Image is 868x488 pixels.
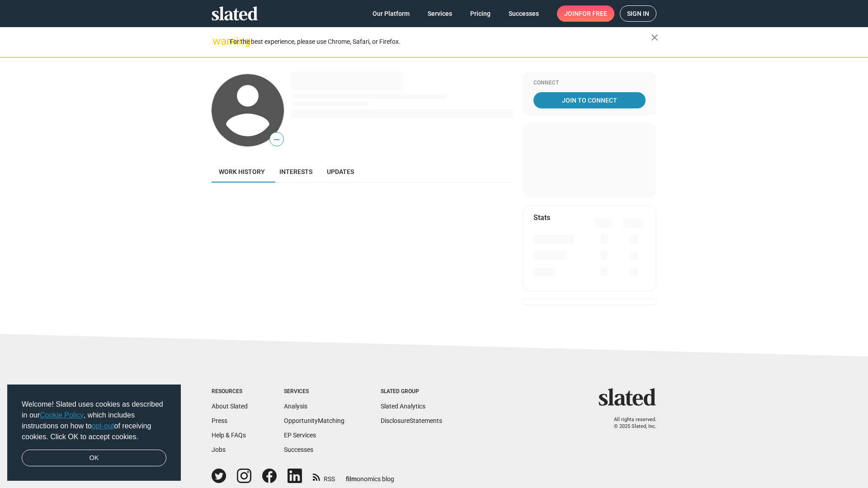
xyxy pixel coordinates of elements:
[604,417,656,430] p: All rights reserved. © 2025 Slated, Inc.
[381,403,425,410] a: Slated Analytics
[40,411,84,419] a: Cookie Policy
[279,168,312,175] span: Interests
[381,388,442,395] div: Slated Group
[270,134,283,145] span: —
[284,403,307,410] a: Analysis
[535,92,644,108] span: Join To Connect
[212,417,227,424] a: Press
[272,161,320,183] a: Interests
[284,446,313,453] a: Successes
[620,5,656,22] a: Sign in
[313,469,335,483] a: RSS
[212,388,248,395] div: Resources
[284,417,344,424] a: OpportunityMatching
[346,475,357,483] span: film
[22,450,166,467] a: dismiss cookie message
[284,388,344,395] div: Services
[649,32,660,43] mat-icon: close
[320,161,361,183] a: Updates
[533,213,550,222] mat-card-title: Stats
[627,6,649,21] span: Sign in
[212,446,226,453] a: Jobs
[501,5,546,22] a: Successes
[509,5,539,22] span: Successes
[7,385,181,481] div: cookieconsent
[327,168,354,175] span: Updates
[373,5,410,22] span: Our Platform
[579,5,607,22] span: for free
[470,5,491,22] span: Pricing
[557,5,614,22] a: Joinfor free
[219,168,265,175] span: Work history
[533,92,646,108] a: Join To Connect
[564,5,607,22] span: Join
[381,417,442,424] a: DisclosureStatements
[212,36,223,47] mat-icon: warning
[533,80,646,87] div: Connect
[212,161,272,183] a: Work history
[212,403,248,410] a: About Slated
[420,5,459,22] a: Services
[428,5,452,22] span: Services
[212,432,246,439] a: Help & FAQs
[365,5,417,22] a: Our Platform
[284,432,316,439] a: EP Services
[346,468,394,483] a: filmonomics blog
[463,5,498,22] a: Pricing
[92,422,114,430] a: opt-out
[22,399,166,442] span: Welcome! Slated uses cookies as described in our , which includes instructions on how to of recei...
[230,36,651,48] div: For the best experience, please use Chrome, Safari, or Firefox.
